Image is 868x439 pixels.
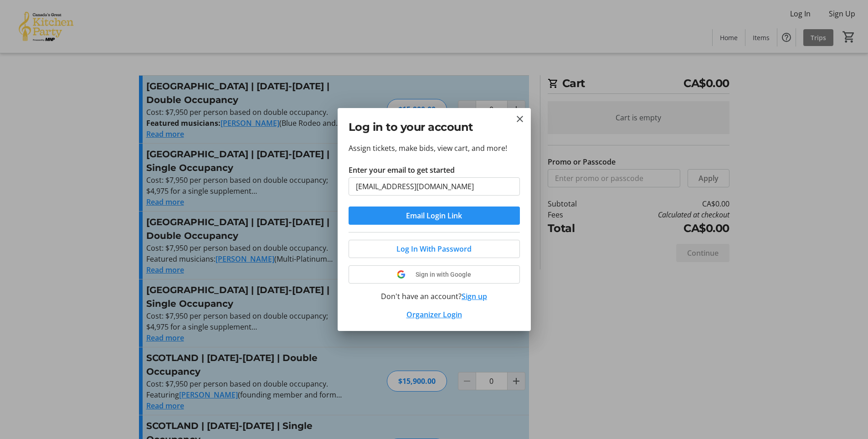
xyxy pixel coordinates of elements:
span: Log In With Password [396,243,472,254]
input: Email Address [349,177,520,196]
button: Email Login Link [349,207,520,225]
div: Don't have an account? [349,291,520,302]
p: Assign tickets, make bids, view cart, and more! [349,143,520,154]
span: Sign in with Google [416,271,471,278]
button: Close [514,114,525,124]
button: Sign in with Google [349,265,520,284]
h2: Log in to your account [349,119,520,135]
span: Email Login Link [406,210,462,221]
button: Log In With Password [349,240,520,258]
a: Organizer Login [406,310,462,320]
label: Enter your email to get started [349,165,455,176]
button: Sign up [462,291,487,302]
